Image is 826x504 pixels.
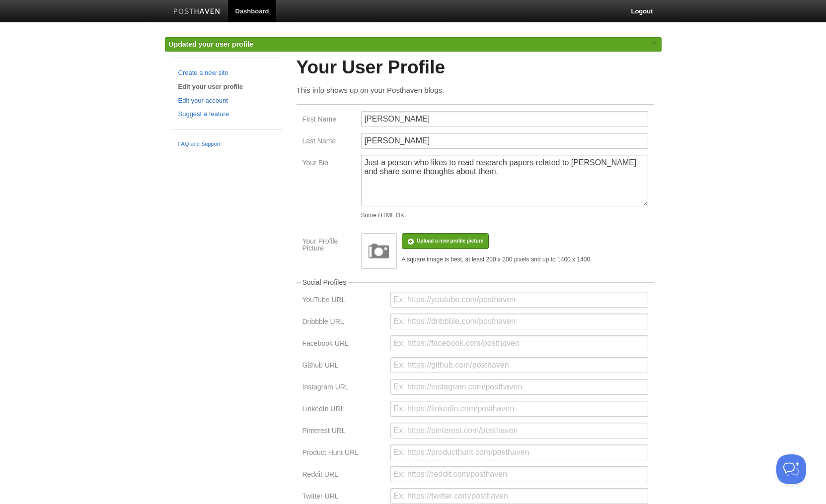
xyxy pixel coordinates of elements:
label: Pinterest URL [302,427,384,437]
div: Some HTML OK. [361,212,648,218]
img: Posthaven-bar [173,8,221,16]
div: A square image is best, at least 200 x 200 pixels and up to 1400 x 1400. [402,256,592,262]
label: Last Name [302,137,355,147]
label: Twitter URL [302,493,384,502]
textarea: Just a person who likes to read research papers related to [PERSON_NAME] and share some thoughts ... [361,155,648,206]
span: Upload a new profile picture [417,238,483,244]
input: Ex: https://instagram.com/posthaven [390,379,648,395]
label: LinkedIn URL [302,405,384,415]
input: Ex: https://github.com/posthaven [390,357,648,373]
label: Dribbble URL [302,318,384,327]
a: Edit your account [178,96,276,106]
a: Edit your user profile [178,82,276,92]
span: Updated your user profile [169,40,253,48]
label: Instagram URL [302,383,384,393]
label: Github URL [302,362,384,371]
label: First Name [302,116,355,125]
input: Ex: https://twitter.com/posthaven [390,488,648,504]
input: Ex: https://pinterest.com/posthaven [390,423,648,439]
label: Facebook URL [302,340,384,349]
a: Create a new site [178,68,276,78]
label: Reddit URL [302,471,384,480]
label: Your Profile Picture [302,238,355,254]
input: Ex: https://facebook.com/posthaven [390,335,648,351]
label: Your Bio [302,159,355,169]
a: × [650,37,659,50]
p: This info shows up on your Posthaven blogs. [297,85,654,95]
label: YouTube URL [302,296,384,306]
iframe: Help Scout Beacon - Open [776,454,806,484]
label: Product Hunt URL [302,449,384,458]
a: FAQ and Support [178,140,276,149]
input: Ex: https://linkedin.com/posthaven [390,401,648,417]
input: Ex: https://youtube.com/posthaven [390,292,648,308]
input: Ex: https://producthunt.com/posthaven [390,444,648,460]
h2: Your User Profile [297,58,654,78]
legend: Social Profiles [301,279,348,286]
a: Suggest a feature [178,109,276,120]
input: Ex: https://reddit.com/posthaven [390,466,648,482]
img: image.png [364,236,394,266]
input: Ex: https://dribbble.com/posthaven [390,314,648,329]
